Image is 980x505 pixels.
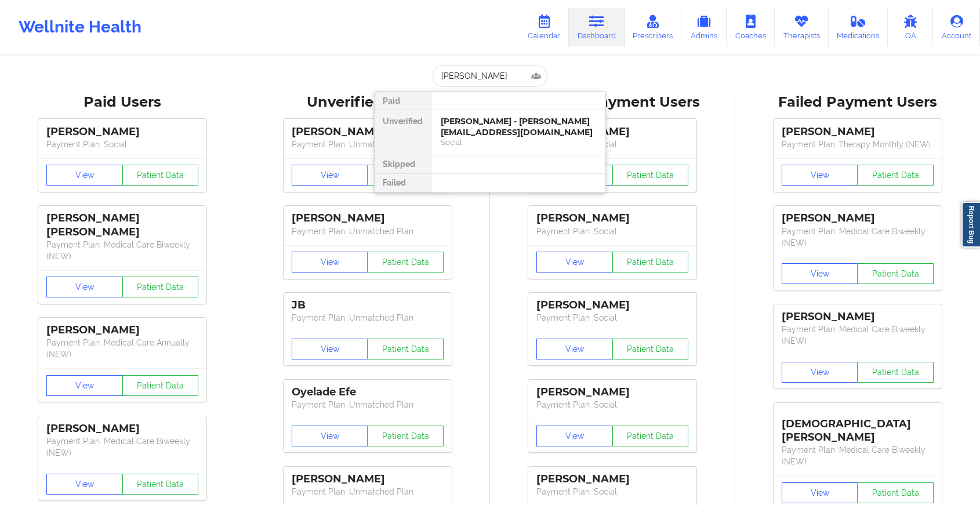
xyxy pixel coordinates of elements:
[536,212,688,225] div: [PERSON_NAME]
[536,226,688,237] p: Payment Plan : Social
[727,8,775,46] a: Coaches
[612,339,689,359] button: Patient Data
[612,165,689,186] button: Patient Data
[857,165,934,186] button: Patient Data
[46,239,198,262] p: Payment Plan : Medical Care Biweekly (NEW)
[829,8,888,46] a: Medications
[498,93,727,111] div: Skipped Payment Users
[536,312,688,324] p: Payment Plan : Social
[519,8,569,46] a: Calendar
[782,362,858,383] button: View
[292,426,368,446] button: View
[292,486,444,497] p: Payment Plan : Unmatched Plan
[292,386,444,399] div: Oyelade Efe
[782,165,858,186] button: View
[46,435,198,459] p: Payment Plan : Medical Care Biweekly (NEW)
[46,165,123,186] button: View
[46,474,123,495] button: View
[782,482,858,503] button: View
[375,92,431,110] div: Paid
[292,473,444,486] div: [PERSON_NAME]
[536,252,613,273] button: View
[292,299,444,312] div: JB
[933,8,980,46] a: Account
[46,277,123,297] button: View
[782,226,934,249] p: Payment Plan : Medical Care Biweekly (NEW)
[292,252,368,273] button: View
[743,93,972,111] div: Failed Payment Users
[775,8,829,46] a: Therapists
[441,116,596,137] div: [PERSON_NAME] - [PERSON_NAME][EMAIL_ADDRESS][DOMAIN_NAME]
[782,139,934,150] p: Payment Plan : Therapy Monthly (NEW)
[122,277,199,297] button: Patient Data
[536,486,688,497] p: Payment Plan : Social
[782,263,858,284] button: View
[367,426,444,446] button: Patient Data
[782,409,934,444] div: [DEMOGRAPHIC_DATA][PERSON_NAME]
[46,139,198,150] p: Payment Plan : Social
[253,93,482,111] div: Unverified Users
[375,155,431,174] div: Skipped
[536,399,688,410] p: Payment Plan : Social
[292,312,444,324] p: Payment Plan : Unmatched Plan
[536,426,613,446] button: View
[782,310,934,324] div: [PERSON_NAME]
[46,324,198,337] div: [PERSON_NAME]
[961,202,980,248] a: Report Bug
[857,263,934,284] button: Patient Data
[782,324,934,347] p: Payment Plan : Medical Care Biweekly (NEW)
[122,165,199,186] button: Patient Data
[375,110,431,155] div: Unverified
[536,339,613,359] button: View
[367,165,444,186] button: Patient Data
[441,137,596,147] div: Social
[612,252,689,273] button: Patient Data
[46,337,198,360] p: Payment Plan : Medical Care Annually (NEW)
[292,212,444,225] div: [PERSON_NAME]
[122,474,199,495] button: Patient Data
[46,375,123,396] button: View
[857,482,934,503] button: Patient Data
[782,444,934,467] p: Payment Plan : Medical Care Biweekly (NEW)
[292,165,368,186] button: View
[292,339,368,359] button: View
[569,8,625,46] a: Dashboard
[536,299,688,312] div: [PERSON_NAME]
[782,125,934,139] div: [PERSON_NAME]
[292,125,444,139] div: [PERSON_NAME]
[292,399,444,410] p: Payment Plan : Unmatched Plan
[367,339,444,359] button: Patient Data
[888,8,933,46] a: QA
[46,125,198,139] div: [PERSON_NAME]
[857,362,934,383] button: Patient Data
[536,473,688,486] div: [PERSON_NAME]
[375,174,431,192] div: Failed
[292,226,444,237] p: Payment Plan : Unmatched Plan
[782,212,934,225] div: [PERSON_NAME]
[536,386,688,399] div: [PERSON_NAME]
[292,139,444,150] p: Payment Plan : Unmatched Plan
[367,252,444,273] button: Patient Data
[46,422,198,435] div: [PERSON_NAME]
[625,8,682,46] a: Prescribers
[681,8,727,46] a: Admins
[536,125,688,139] div: [PERSON_NAME]
[122,375,199,396] button: Patient Data
[536,139,688,150] p: Payment Plan : Social
[46,212,198,238] div: [PERSON_NAME] [PERSON_NAME]
[8,93,237,111] div: Paid Users
[612,426,689,446] button: Patient Data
